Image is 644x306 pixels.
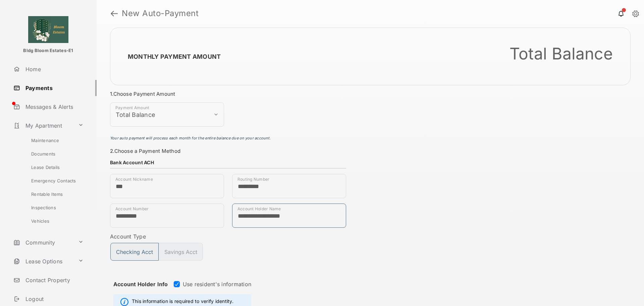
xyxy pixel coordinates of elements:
[110,135,344,141] p: Your auto payment will process each month for the entire balance due on your account.
[12,201,97,214] a: Inspections
[110,233,224,240] label: Account Type
[11,272,97,288] a: Contact Property
[12,187,97,201] a: Rentable Items
[11,61,97,77] a: Home
[12,147,97,161] a: Documents
[11,80,97,96] a: Payments
[122,9,199,17] strong: New Auto-Payment
[110,160,154,165] h4: Bank Account ACH
[11,234,75,251] a: Community
[12,214,97,232] a: Vehicles
[121,53,221,60] h2: Monthly Payment Amount
[11,99,97,115] a: Messages & Alerts
[132,298,233,306] span: This information is required to verify identity.
[23,47,73,54] p: Bldg Bloom Estates-E1
[159,243,203,261] button: Savings Acct
[110,91,346,97] h3: 1. Choose Payment Amount
[509,44,613,63] div: Total Balance
[12,134,97,147] a: Maintenance
[12,161,97,174] a: Lease Details
[110,243,159,261] button: Checking Acct
[12,174,97,187] a: Emergency Contacts
[113,281,168,300] strong: Account Holder Info
[11,118,75,134] a: My Apartment
[11,253,75,269] a: Lease Options
[183,281,251,288] label: Use resident's information
[110,148,346,154] h3: 2. Choose a Payment Method
[11,134,97,232] div: My Apartment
